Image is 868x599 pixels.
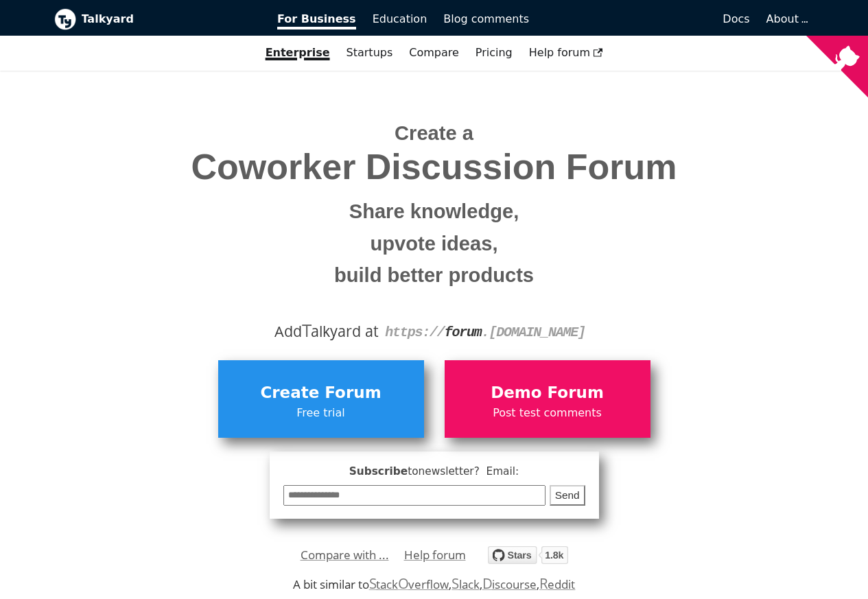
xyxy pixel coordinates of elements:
span: Demo Forum [451,380,644,406]
span: S [369,574,377,593]
span: Free trial [225,404,417,422]
span: O [398,574,409,593]
a: Compare with ... [301,545,389,565]
span: Docs [723,12,749,25]
a: For Business [269,8,364,31]
a: Help forum [521,41,611,64]
span: Education [373,12,427,25]
b: Talkyard [82,10,259,28]
small: build better products [64,259,804,292]
a: Docs [537,8,758,31]
a: Create ForumFree trial [218,360,424,437]
span: T [302,318,312,342]
span: Create a [395,122,473,144]
a: Help forum [404,545,466,565]
span: Help forum [529,46,603,59]
a: Reddit [539,576,575,592]
img: talkyard.svg [488,546,568,564]
span: Blog comments [443,12,529,25]
small: Share knowledge, [64,196,804,228]
a: Talkyard logoTalkyard [54,8,259,30]
a: Enterprise [257,41,338,64]
span: R [539,574,548,593]
span: For Business [277,12,356,30]
a: Education [364,8,436,31]
span: Post test comments [451,404,644,422]
a: About [766,12,806,25]
span: D [482,574,493,593]
span: Create Forum [225,380,417,406]
span: S [451,574,459,593]
a: Compare [409,46,459,59]
a: Startups [338,41,401,64]
span: Subscribe [283,463,585,480]
a: Slack [451,576,479,592]
a: Discourse [482,576,537,592]
code: https:// . [DOMAIN_NAME] [385,325,585,340]
a: Blog comments [435,8,537,31]
a: Star debiki/talkyard on GitHub [488,548,568,568]
span: Coworker Discussion Forum [64,148,804,187]
strong: forum [445,325,482,340]
small: upvote ideas, [64,228,804,260]
a: Demo ForumPost test comments [445,360,650,437]
img: Talkyard logo [54,8,76,30]
a: StackOverflow [369,576,449,592]
div: Add alkyard at [64,320,804,343]
button: Send [550,485,585,506]
a: Pricing [467,41,521,64]
span: to newsletter ? Email: [408,465,519,478]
